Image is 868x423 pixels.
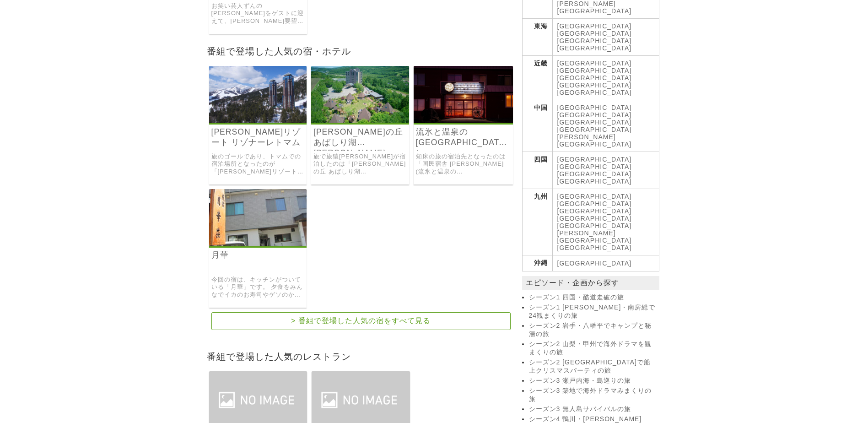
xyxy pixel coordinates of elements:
img: 北天の丘 あばしり湖鶴雅リゾート [311,66,409,123]
a: 知床の旅の宿泊先となったのは「国民宿舎 [PERSON_NAME] (流氷と温泉の[GEOGRAPHIC_DATA]に[GEOGRAPHIC_DATA])」でした。 世界遺産の地区の入り口に最も... [416,153,511,176]
a: 今回の宿は、キッチンがついている「月華」です。 夕食をみんなでイカのお寿司やゲソのから揚げ、イカの天ぷら、コロッケ、イカ焼きそばを作りました。 [211,276,305,299]
img: 星野リゾート リゾナーレトマム [209,66,307,123]
a: [GEOGRAPHIC_DATA] [557,60,632,67]
a: 流氷と温泉の[GEOGRAPHIC_DATA]に[GEOGRAPHIC_DATA] (国民宿舎 [GEOGRAPHIC_DATA]) [416,127,511,148]
img: 月華 [209,189,307,246]
a: [GEOGRAPHIC_DATA] [557,178,632,185]
a: シーズン3 無人島サバイバルの旅 [529,405,657,413]
a: 北天の丘 あばしり湖鶴雅リゾート [311,117,409,125]
a: シーズン2 岩手・八幡平でキャンプと秘湯の旅 [529,322,657,338]
a: [GEOGRAPHIC_DATA] [557,74,632,81]
a: シーズン2 山梨・甲州で海外ドラマを観まくりの旅 [529,340,657,357]
th: 九州 [522,189,552,255]
th: 東海 [522,19,552,56]
a: シーズン1 [PERSON_NAME]・南房総で24観まくりの旅 [529,304,657,320]
h2: 番組で登場した人気のレストラン [205,348,518,364]
a: [GEOGRAPHIC_DATA] [557,260,632,267]
a: [GEOGRAPHIC_DATA] [557,67,632,74]
a: 旅で旅猿[PERSON_NAME]が宿泊したのは「[PERSON_NAME]の丘 あばしり湖[PERSON_NAME][GEOGRAPHIC_DATA]」でした。 「[PERSON_NAME]の... [313,153,407,176]
a: > 番組で登場した人気の宿をすべて見る [211,312,511,330]
a: 流氷と温泉の宿 海に桂田 (国民宿舎 桂田) [414,117,513,125]
a: [PERSON_NAME][GEOGRAPHIC_DATA] [557,229,632,244]
p: エピソード・企画から探す [522,276,659,290]
a: 月華 [209,240,307,248]
a: [GEOGRAPHIC_DATA] [557,170,632,178]
a: [GEOGRAPHIC_DATA] [557,22,632,30]
a: [GEOGRAPHIC_DATA] [557,200,632,207]
a: シーズン3 築地で海外ドラマみまくりの旅 [529,387,657,403]
a: シーズン2 [GEOGRAPHIC_DATA]で船上クリスマスパーティの旅 [529,358,657,375]
a: [PERSON_NAME][GEOGRAPHIC_DATA] [557,133,632,148]
a: シーズン1 四国・酷道走破の旅 [529,293,657,302]
a: [GEOGRAPHIC_DATA] [557,215,632,222]
th: 近畿 [522,56,552,100]
a: [GEOGRAPHIC_DATA] [557,207,632,215]
a: [GEOGRAPHIC_DATA] [557,37,632,44]
th: 四国 [522,152,552,189]
a: [GEOGRAPHIC_DATA] [557,89,632,96]
a: [GEOGRAPHIC_DATA] [557,44,632,52]
a: [GEOGRAPHIC_DATA] [557,244,632,251]
h2: 番組で登場した人気の宿・ホテル [205,43,518,59]
a: [GEOGRAPHIC_DATA] [557,119,632,126]
a: シーズン3 瀬戸内海・島巡りの旅 [529,377,657,385]
a: お笑い芸人ずんの[PERSON_NAME]をゲストに迎えて、[PERSON_NAME]要望の函館のイカ料理を堪能する旅。 [211,2,305,25]
a: [GEOGRAPHIC_DATA] [557,104,632,111]
a: [GEOGRAPHIC_DATA] [557,156,632,163]
a: [PERSON_NAME]の丘 あばしり湖[PERSON_NAME][GEOGRAPHIC_DATA] [313,127,407,148]
th: 中国 [522,100,552,152]
a: [GEOGRAPHIC_DATA] [557,126,632,133]
th: 沖縄 [522,255,552,271]
a: [GEOGRAPHIC_DATA] [557,193,632,200]
a: [GEOGRAPHIC_DATA] [557,30,632,37]
a: [GEOGRAPHIC_DATA] [557,81,632,89]
a: [GEOGRAPHIC_DATA] [557,163,632,170]
a: [GEOGRAPHIC_DATA] [557,111,632,119]
a: 月華 [211,250,305,260]
a: [GEOGRAPHIC_DATA] [557,222,632,229]
img: 流氷と温泉の宿 海に桂田 (国民宿舎 桂田) [414,66,513,123]
a: 旅のゴールであり、トマムでの宿泊場所となったのが「[PERSON_NAME]リゾート リゾナーレトマム」でした。 [PERSON_NAME]リゾート リゾナーレトマムは、北海道のほぼ中央に位置す... [211,153,305,176]
a: [PERSON_NAME]リゾート リゾナーレトマム [211,127,305,148]
a: 星野リゾート リゾナーレトマム [209,117,307,125]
